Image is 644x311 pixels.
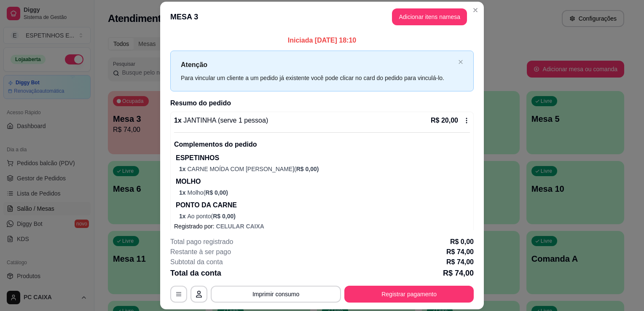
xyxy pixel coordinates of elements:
[160,2,484,32] header: MESA 3
[179,213,187,220] span: 1 x
[174,115,268,126] p: 1 x
[170,98,474,108] h2: Resumo do pedido
[179,165,470,173] p: CARNE MOÍDA COM [PERSON_NAME] (
[443,267,474,279] p: R$ 74,00
[170,257,223,267] p: Subtotal da conta
[170,237,233,247] p: Total pago registrado
[176,200,470,210] p: PONTO DA CARNE
[216,223,264,230] span: CELULAR CAIXA
[182,117,268,124] span: JANTINHA (serve 1 pessoa)
[170,247,231,257] p: Restante à ser pago
[431,115,458,126] p: R$ 20,00
[296,166,319,172] span: R$ 0,00 )
[392,8,467,25] button: Adicionar itens namesa
[181,59,455,70] p: Atenção
[446,257,474,267] p: R$ 74,00
[469,3,482,17] button: Close
[450,237,474,247] p: R$ 0,00
[458,59,463,64] span: close
[179,188,470,197] p: Molho (
[170,267,221,279] p: Total da conta
[179,166,187,172] span: 1 x
[211,286,341,303] button: Imprimir consumo
[179,189,187,196] span: 1 x
[174,139,470,150] p: Complementos do pedido
[176,177,470,187] p: MOLHO
[179,212,470,220] p: Ao ponto (
[176,153,470,163] p: ESPETINHOS
[213,213,236,220] span: R$ 0,00 )
[174,222,470,231] p: Registrado por:
[181,73,455,83] div: Para vincular um cliente a um pedido já existente você pode clicar no card do pedido para vinculá...
[458,59,463,65] button: close
[446,247,474,257] p: R$ 74,00
[344,286,474,303] button: Registrar pagamento
[205,189,228,196] span: R$ 0,00 )
[170,35,474,46] p: Iniciada [DATE] 18:10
